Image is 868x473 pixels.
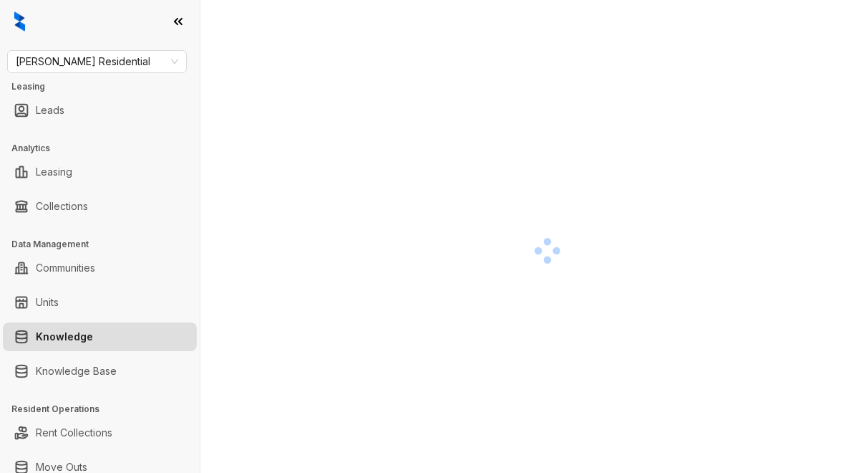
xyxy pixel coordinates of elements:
h3: Analytics [11,142,200,155]
span: Griffis Residential [16,51,178,72]
li: Communities [3,254,197,282]
a: Units [36,288,59,317]
li: Knowledge Base [3,357,197,386]
h3: Data Management [11,238,200,251]
h3: Resident Operations [11,403,200,416]
li: Knowledge [3,322,197,351]
li: Collections [3,192,197,221]
li: Leads [3,96,197,125]
a: Leasing [36,158,72,186]
a: Leads [36,96,64,125]
li: Rent Collections [3,419,197,447]
li: Leasing [3,158,197,186]
li: Units [3,288,197,317]
h3: Leasing [11,80,200,93]
img: logo [14,11,25,32]
a: Collections [36,192,88,221]
a: Rent Collections [36,419,112,447]
a: Knowledge Base [36,357,117,386]
a: Knowledge [36,322,93,351]
a: Communities [36,254,95,282]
